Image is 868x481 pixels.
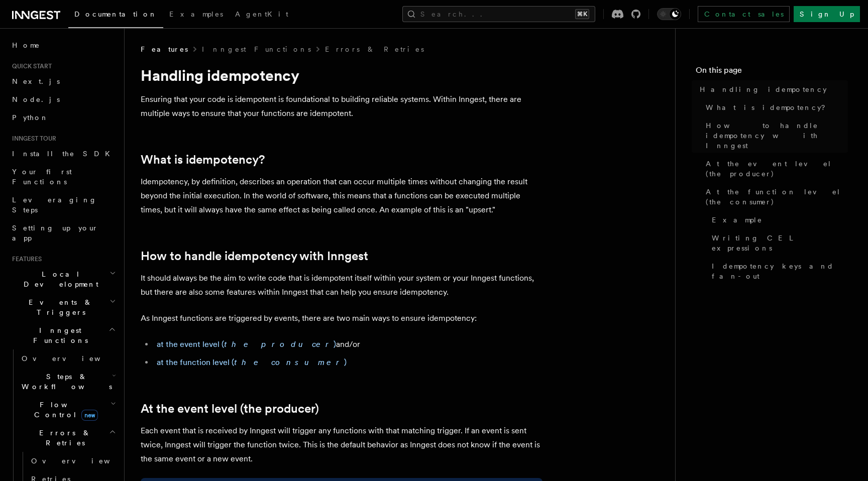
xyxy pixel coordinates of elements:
[8,62,52,70] span: Quick start
[8,293,118,321] button: Events & Triggers
[8,163,118,191] a: Your first Functions
[157,339,336,349] a: at the event level (the producer)
[8,72,118,90] a: Next.js
[8,36,118,54] a: Home
[702,116,848,155] a: How to handle idempotency with Inngest
[8,135,56,143] span: Inngest tour
[12,168,72,186] span: Your first Functions
[575,9,589,19] kbd: ⌘K
[700,84,827,94] span: Handling idempotency
[794,6,860,22] a: Sign Up
[18,349,118,368] a: Overview
[141,153,265,167] a: What is idempotency?
[8,191,118,219] a: Leveraging Steps
[27,452,118,470] a: Overview
[141,44,188,54] span: Features
[702,98,848,116] a: What is idempotency?
[141,271,542,299] p: It should always be the aim to write code that is idempotent itself within your system or your In...
[141,249,368,263] a: How to handle idempotency with Inngest
[8,325,108,345] span: Inngest Functions
[224,339,334,349] em: the producer
[657,8,681,20] button: Toggle dark mode
[706,187,848,207] span: At the function level (the consumer)
[8,269,110,289] span: Local Development
[18,400,111,420] span: Flow Control
[12,113,49,122] span: Python
[706,159,848,179] span: At the event level (the producer)
[18,424,118,452] button: Errors & Retries
[12,196,97,214] span: Leveraging Steps
[18,372,112,392] span: Steps & Workflows
[157,357,347,367] a: at the function level (the consumer)
[163,3,229,27] a: Examples
[235,10,288,18] span: AgentKit
[8,90,118,108] a: Node.js
[698,6,790,22] a: Contact sales
[706,102,832,112] span: What is idempotency?
[702,183,848,211] a: At the function level (the consumer)
[8,265,118,293] button: Local Development
[708,229,848,257] a: Writing CEL expressions
[18,396,118,424] button: Flow Controlnew
[202,44,311,54] a: Inngest Functions
[234,357,344,367] em: the consumer
[712,233,848,253] span: Writing CEL expressions
[18,368,118,396] button: Steps & Workflows
[141,424,542,466] p: Each event that is received by Inngest will trigger any functions with that matching trigger. If ...
[702,155,848,183] a: At the event level (the producer)
[141,311,542,325] p: As Inngest functions are triggered by events, there are two main ways to ensure idempotency:
[229,3,294,27] a: AgentKit
[8,255,42,263] span: Features
[31,457,135,465] span: Overview
[81,410,98,421] span: new
[696,80,848,98] a: Handling idempotency
[8,321,118,349] button: Inngest Functions
[74,10,157,18] span: Documentation
[68,3,163,28] a: Documentation
[712,215,763,225] span: Example
[154,337,542,351] li: and/or
[8,108,118,127] a: Python
[12,224,98,242] span: Setting up your app
[18,428,109,448] span: Errors & Retries
[12,40,40,50] span: Home
[141,92,542,121] p: Ensuring that your code is idempotent is foundational to building reliable systems. Within Innges...
[708,257,848,285] a: Idempotency keys and fan-out
[325,44,424,54] a: Errors & Retries
[12,77,60,85] span: Next.js
[402,6,595,22] button: Search...⌘K
[22,354,125,363] span: Overview
[141,175,542,217] p: Idempotency, by definition, describes an operation that can occur multiple times without changing...
[706,121,848,151] span: How to handle idempotency with Inngest
[8,145,118,163] a: Install the SDK
[712,261,848,281] span: Idempotency keys and fan-out
[708,211,848,229] a: Example
[141,66,542,84] h1: Handling idempotency
[696,64,848,80] h4: On this page
[12,95,60,103] span: Node.js
[12,150,116,158] span: Install the SDK
[141,402,319,416] a: At the event level (the producer)
[8,219,118,247] a: Setting up your app
[8,297,110,317] span: Events & Triggers
[169,10,223,18] span: Examples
